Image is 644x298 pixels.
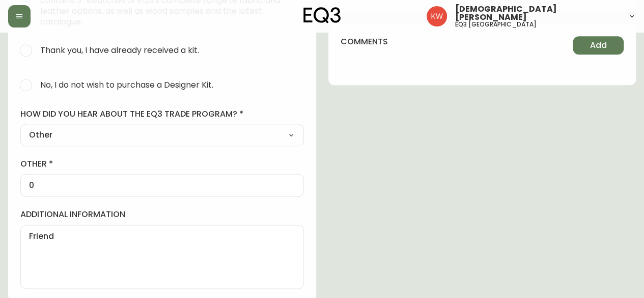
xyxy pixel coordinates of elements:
[455,5,620,21] span: [DEMOGRAPHIC_DATA][PERSON_NAME]
[303,7,341,23] img: logo
[40,45,199,56] span: Thank you, I have already received a kit.
[573,36,624,55] button: Add
[455,21,537,28] h5: eq3 [GEOGRAPHIC_DATA]
[590,40,607,51] span: Add
[40,79,213,90] span: No, I do not wish to purchase a Designer Kit.
[20,109,304,120] label: how did you hear about the eq3 trade program?
[29,231,295,282] textarea: Friend
[341,36,388,47] h4: comments
[427,6,447,26] img: f33162b67396b0982c40ce2a87247151
[20,209,304,220] label: additional information
[20,158,304,170] label: other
